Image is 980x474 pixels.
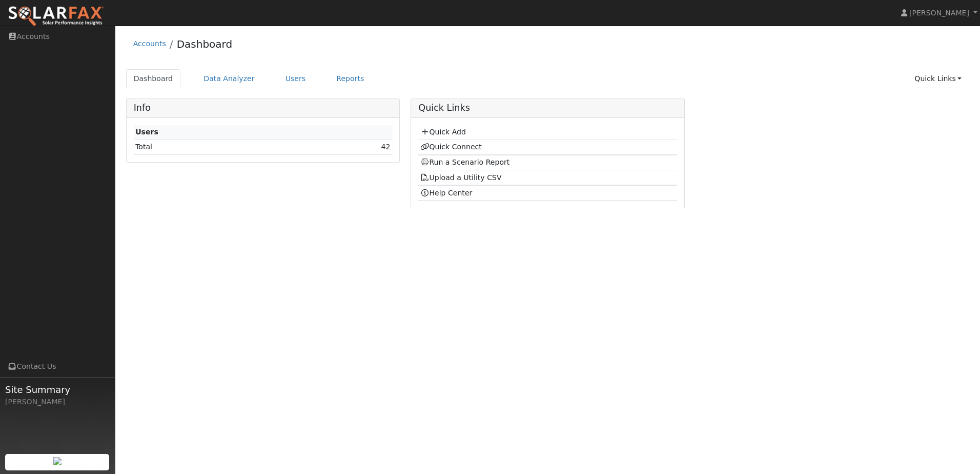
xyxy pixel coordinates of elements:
div: [PERSON_NAME] [5,397,110,407]
img: SolarFax [8,6,104,27]
a: Dashboard [126,69,181,88]
a: Reports [329,69,372,88]
img: retrieve [53,457,62,465]
a: Accounts [133,39,166,48]
span: Site Summary [5,383,110,397]
a: Users [278,69,314,88]
a: Quick Links [907,69,969,88]
a: Data Analyzer [196,69,262,88]
span: [PERSON_NAME] [909,9,969,17]
a: Dashboard [177,38,233,50]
